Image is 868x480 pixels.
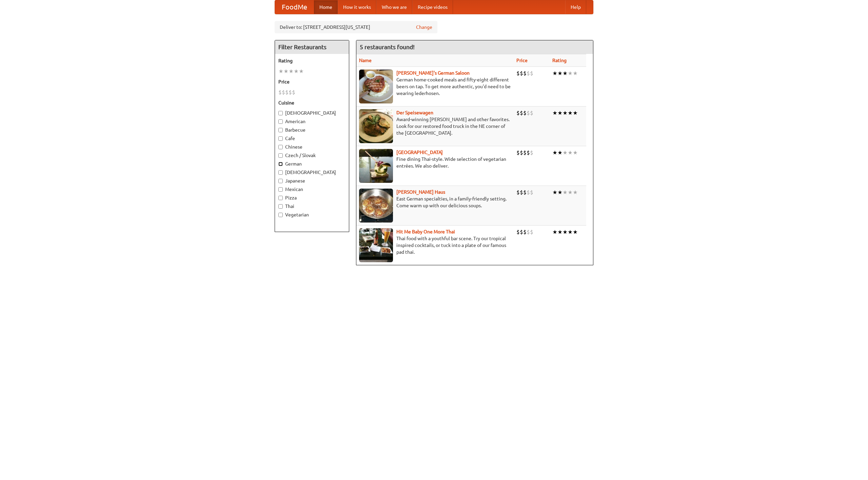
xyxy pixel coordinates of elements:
a: Help [565,0,586,14]
label: German [278,160,346,167]
input: Barbecue [278,128,283,132]
h5: Rating [278,57,346,64]
li: ★ [573,189,578,196]
label: Mexican [278,186,346,193]
li: $ [278,89,282,96]
input: Japanese [278,179,283,183]
label: [DEMOGRAPHIC_DATA] [278,169,346,176]
li: ★ [573,70,578,77]
li: $ [516,149,520,156]
li: ★ [557,189,563,196]
li: ★ [283,68,289,75]
input: American [278,119,283,124]
li: ★ [289,68,294,75]
input: [DEMOGRAPHIC_DATA] [278,111,283,115]
li: $ [523,228,527,236]
b: [PERSON_NAME] Haus [396,189,445,195]
li: $ [520,228,523,236]
li: ★ [568,228,573,236]
li: $ [282,89,285,96]
li: ★ [557,228,563,236]
label: Thai [278,203,346,210]
li: $ [527,189,530,196]
a: Rating [552,58,567,63]
a: [PERSON_NAME]'s German Saloon [396,70,470,76]
li: $ [520,109,523,117]
li: $ [530,228,533,236]
h5: Cuisine [278,99,346,106]
li: $ [527,109,530,117]
a: FoodMe [275,0,314,14]
a: Der Speisewagen [396,110,433,115]
li: ★ [557,70,563,77]
li: $ [523,149,527,156]
label: Chinese [278,143,346,150]
li: ★ [563,70,568,77]
li: $ [523,109,527,117]
input: Czech / Slovak [278,153,283,158]
a: How it works [338,0,376,14]
label: [DEMOGRAPHIC_DATA] [278,110,346,116]
li: $ [516,228,520,236]
p: Award-winning [PERSON_NAME] and other favorites. Look for our restored food truck in the NE corne... [359,116,511,136]
li: $ [530,149,533,156]
a: Who we are [376,0,412,14]
li: $ [516,189,520,196]
li: ★ [552,149,557,156]
label: Czech / Slovak [278,152,346,159]
input: Chinese [278,145,283,149]
img: satay.jpg [359,149,393,183]
li: $ [530,70,533,77]
li: $ [292,89,295,96]
li: ★ [557,109,563,117]
a: Price [516,58,528,63]
div: Deliver to: [STREET_ADDRESS][US_STATE] [275,21,437,33]
li: ★ [278,68,283,75]
input: Vegetarian [278,213,283,217]
a: Recipe videos [412,0,453,14]
a: Name [359,58,372,63]
p: Fine dining Thai-style. Wide selection of vegetarian entrées. We also deliver. [359,156,511,169]
input: [DEMOGRAPHIC_DATA] [278,170,283,175]
li: ★ [552,109,557,117]
input: Mexican [278,187,283,192]
li: ★ [552,228,557,236]
li: $ [523,70,527,77]
li: ★ [299,68,304,75]
li: $ [285,89,289,96]
li: ★ [568,149,573,156]
img: speisewagen.jpg [359,109,393,143]
li: $ [530,189,533,196]
ng-pluralize: 5 restaurants found! [360,44,415,50]
li: $ [289,89,292,96]
a: [GEOGRAPHIC_DATA] [396,150,443,155]
li: ★ [552,70,557,77]
input: Cafe [278,136,283,141]
a: Home [314,0,338,14]
label: American [278,118,346,125]
li: ★ [563,109,568,117]
a: Change [416,24,432,31]
li: $ [516,70,520,77]
li: $ [520,149,523,156]
li: ★ [294,68,299,75]
p: Thai food with a youthful bar scene. Try our tropical inspired cocktails, or tuck into a plate of... [359,235,511,255]
li: $ [527,70,530,77]
label: Pizza [278,194,346,201]
li: ★ [557,149,563,156]
a: Hit Me Baby One More Thai [396,229,455,234]
li: ★ [573,109,578,117]
img: kohlhaus.jpg [359,189,393,223]
h4: Filter Restaurants [275,40,349,54]
li: $ [530,109,533,117]
img: babythai.jpg [359,228,393,262]
li: $ [527,228,530,236]
li: ★ [552,189,557,196]
label: Japanese [278,177,346,184]
li: ★ [563,149,568,156]
label: Cafe [278,135,346,142]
